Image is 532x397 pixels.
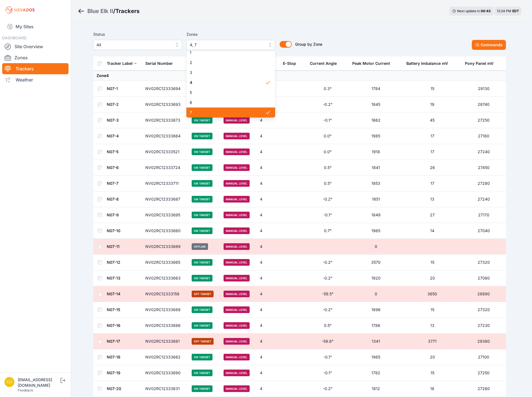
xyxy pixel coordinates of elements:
[190,80,265,85] span: 4
[190,50,265,55] span: 1
[190,90,265,95] span: 5
[190,110,265,115] span: 7
[186,51,275,117] div: 4, 7
[190,70,265,75] span: 3
[186,40,275,50] button: 4, 7
[190,100,265,105] span: 6
[190,60,265,65] span: 2
[190,42,264,48] span: 4, 7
